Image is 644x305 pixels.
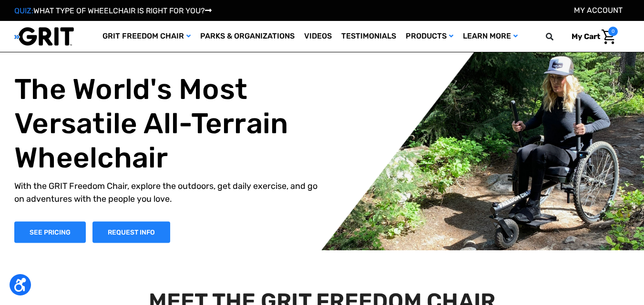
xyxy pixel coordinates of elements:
iframe: Tidio Chat [595,244,640,288]
input: Search [550,27,564,47]
a: Learn More [458,21,522,52]
a: Cart with 0 items [564,27,618,47]
img: GRIT All-Terrain Wheelchair and Mobility Equipment [14,27,74,46]
a: QUIZ:WHAT TYPE OF WHEELCHAIR IS RIGHT FOR YOU? [14,6,212,15]
a: Shop Now [14,221,86,243]
h1: The World's Most Versatile All-Terrain Wheelchair [14,72,329,175]
a: Testimonials [337,21,401,52]
a: Products [401,21,458,52]
a: GRIT Freedom Chair [98,21,195,52]
p: With the GRIT Freedom Chair, explore the outdoors, get daily exercise, and go on adventures with ... [14,179,329,205]
img: Cart [602,30,615,44]
a: Account [574,6,623,15]
a: Videos [299,21,337,52]
span: My Cart [572,32,600,41]
span: QUIZ: [14,6,33,15]
a: Slide number 1, Request Information [92,221,170,243]
span: 0 [608,27,618,36]
a: Parks & Organizations [195,21,299,52]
